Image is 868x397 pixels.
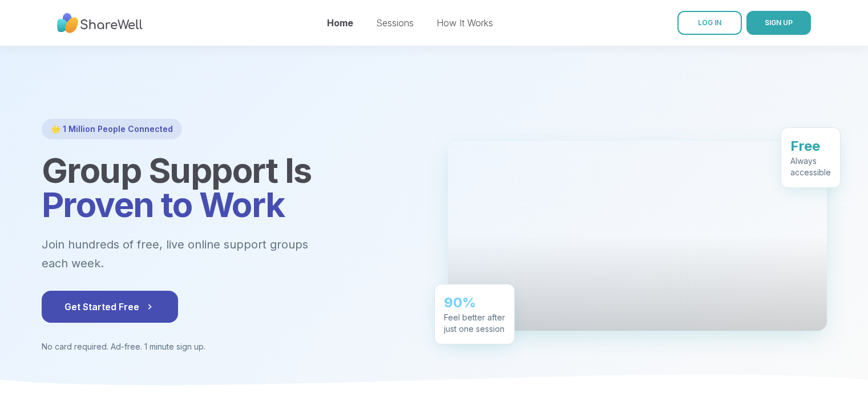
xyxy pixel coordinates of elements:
[376,17,414,29] a: Sessions
[42,119,182,139] div: 🌟 1 Million People Connected
[327,17,353,29] a: Home
[746,11,811,35] button: SIGN UP
[57,7,143,39] img: ShareWell Nav Logo
[698,18,721,27] span: LOG IN
[42,184,285,225] span: Proven to Work
[42,235,370,272] p: Join hundreds of free, live online support groups each week.
[790,137,831,155] div: Free
[42,341,421,352] p: No card required. Ad-free. 1 minute sign up.
[677,11,742,35] a: LOG IN
[790,155,831,178] div: Always accessible
[42,291,178,323] button: Get Started Free
[437,17,493,29] a: How It Works
[64,300,155,314] span: Get Started Free
[444,311,505,334] div: Feel better after just one session
[42,153,421,222] h1: Group Support Is
[765,18,793,27] span: SIGN UP
[444,293,505,311] div: 90%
